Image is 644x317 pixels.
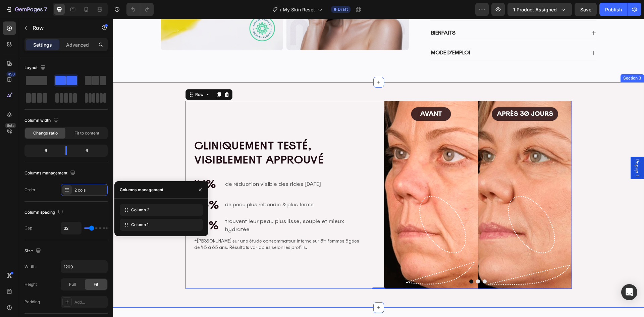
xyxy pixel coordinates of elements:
span: Draft [338,6,348,12]
div: Gap [24,225,32,231]
div: 6 [72,146,106,155]
iframe: Design area [113,19,644,317]
div: Beta [5,123,16,128]
p: Advanced [66,41,89,48]
div: Open Intercom Messenger [621,284,637,300]
div: Column spacing [24,208,64,217]
button: Dot [370,261,374,265]
div: Padding [24,299,40,305]
input: Auto [61,261,107,273]
input: Auto [61,222,81,234]
span: Column 1 [131,222,149,228]
span: Full [69,281,76,287]
p: 41% [81,157,108,174]
div: Section 3 [509,56,530,62]
span: Column 2 [131,207,149,213]
div: Height [24,281,37,287]
span: Popup 1 [521,141,528,158]
h2: Cliniquement testé, visiblement approuvé [80,119,252,148]
div: Layout [24,63,47,72]
p: de peau plus rebondie & plus ferme [112,182,252,190]
div: Undo/Redo [126,3,154,16]
div: Columns management [120,187,163,193]
span: Save [580,7,591,12]
p: 36% [81,178,108,195]
div: Publish [605,6,622,13]
div: Columns management [24,169,77,178]
p: trouvent leur peau plus lisse, souple et mieux hydratée [112,199,252,215]
p: Row [33,24,90,32]
p: 7 [44,5,47,13]
p: de réduction visible des rides [DATE] [112,161,252,169]
div: Row [81,73,92,79]
button: Dot [363,261,367,265]
button: Publish [599,3,628,16]
p: *[PERSON_NAME] sur une étude consommateur interne sur 34 femmes âgées de 45 à 65 ans. Résultats v... [81,219,252,232]
div: Size [24,247,42,256]
span: / [280,6,281,13]
p: Settings [33,41,52,48]
button: 1 product assigned [507,3,572,16]
span: Change ratio [33,130,58,136]
span: Fit to content [74,130,99,136]
div: 2 cols [74,187,106,193]
div: Order [24,187,36,193]
span: 1 product assigned [513,6,557,13]
p: mode d'emploi [318,31,357,38]
div: 450 [6,71,16,77]
p: Bienfaits [318,11,342,18]
button: Dot [356,261,360,265]
div: Width [24,264,36,270]
img: gempages_575662355329843743-01a47993-81cb-4cec-9d9d-4fbb99768cb0.png [271,82,459,270]
div: Column width [24,116,60,125]
div: Add... [74,299,106,305]
span: Fit [94,281,98,287]
p: 89% [81,198,108,215]
div: 6 [26,146,60,155]
span: My Skin Reset [283,6,315,13]
button: Save [575,3,597,16]
button: 7 [3,3,50,16]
